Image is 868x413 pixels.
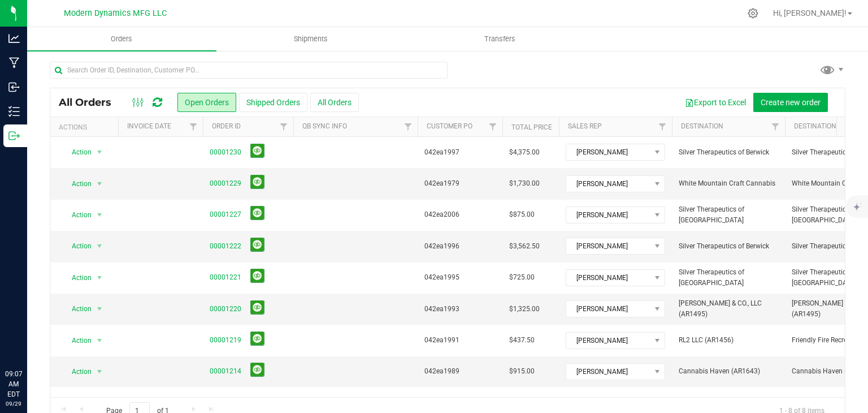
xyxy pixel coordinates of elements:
a: 00001227 [210,209,241,220]
span: select [93,176,107,192]
a: 00001219 [210,335,241,346]
span: Hi, [PERSON_NAME]! [773,8,847,18]
span: Action [62,301,92,317]
span: [PERSON_NAME] [566,176,650,192]
span: $4,375.00 [509,147,540,158]
button: Export to Excel [678,93,753,112]
span: $915.00 [509,366,535,377]
span: $1,325.00 [509,304,540,315]
a: QB Sync Info [302,122,347,130]
inline-svg: Manufacturing [8,57,20,68]
span: Silver Therapeutics of [GEOGRAPHIC_DATA] [679,267,778,289]
span: Silver Therapeutics of [GEOGRAPHIC_DATA] [679,204,778,226]
a: Sales Rep [568,122,602,130]
span: $875.00 [509,209,535,220]
a: Filter [184,117,203,136]
span: select [93,364,107,380]
span: [PERSON_NAME] [566,207,650,223]
a: Shipments [216,27,406,51]
span: Action [62,270,92,286]
inline-svg: Inventory [8,106,20,117]
span: $3,562.50 [509,241,540,252]
span: 042ea1989 [424,366,496,377]
span: Action [62,207,92,223]
span: Create new order [761,98,821,107]
a: 00001214 [210,366,241,377]
span: 042ea1995 [424,272,496,283]
span: Modern Dynamics MFG LLC [64,8,167,18]
a: 00001230 [210,147,241,158]
span: [PERSON_NAME] [566,333,650,349]
a: Total Price [511,123,552,131]
span: [PERSON_NAME] [566,238,650,254]
span: 042ea1979 [424,178,496,189]
span: select [93,333,107,349]
span: $1,730.00 [509,178,540,189]
inline-svg: Inbound [8,81,20,93]
span: select [93,238,107,254]
a: 00001222 [210,241,241,252]
span: Orders [96,34,147,44]
a: Destination DBA [794,122,851,130]
span: Silver Therapeutics of Berwick [679,147,778,158]
p: 09:07 AM EDT [5,369,22,399]
span: [PERSON_NAME] & CO., LLC (AR1495) [679,298,778,320]
span: select [93,301,107,317]
span: [PERSON_NAME] [566,144,650,160]
a: Filter [653,117,672,136]
div: Manage settings [746,8,760,19]
a: Filter [399,117,418,136]
a: Invoice Date [127,122,171,130]
iframe: Resource center [11,322,45,356]
a: Destination [681,122,723,130]
span: Action [62,238,92,254]
span: select [93,207,107,223]
a: 00001221 [210,272,241,283]
span: White Mountain Craft Cannabis [679,178,778,189]
span: [PERSON_NAME] [566,270,650,286]
button: Open Orders [177,93,236,112]
a: Filter [275,117,293,136]
span: 042ea1996 [424,241,496,252]
span: select [93,270,107,286]
a: Customer PO [427,122,472,130]
span: Cannabis Haven (AR1643) [679,366,778,377]
a: Transfers [406,27,595,51]
span: $725.00 [509,272,535,283]
inline-svg: Outbound [8,130,20,141]
span: Action [62,144,92,160]
div: Actions [59,123,114,131]
a: Filter [766,117,785,136]
button: All Orders [310,93,359,112]
span: [PERSON_NAME] [566,301,650,317]
a: 00001229 [210,178,241,189]
span: 042ea2006 [424,209,496,220]
button: Create new order [753,93,828,112]
p: 09/29 [5,399,22,408]
span: Silver Therapeutics of Berwick [679,241,778,252]
a: Order ID [212,122,241,130]
span: [PERSON_NAME] [566,364,650,380]
inline-svg: Analytics [8,33,20,44]
span: Shipments [279,34,343,44]
a: Filter [484,117,502,136]
span: 042ea1997 [424,147,496,158]
span: Transfers [469,34,531,44]
span: All Orders [59,96,123,109]
span: $437.50 [509,335,535,346]
span: Action [62,364,92,380]
a: 00001220 [210,304,241,315]
a: Orders [27,27,216,51]
span: 042ea1993 [424,304,496,315]
span: Action [62,176,92,192]
button: Shipped Orders [239,93,307,112]
span: RL2 LLC (AR1456) [679,335,778,346]
span: select [93,144,107,160]
span: 042ea1991 [424,335,496,346]
span: Action [62,333,92,349]
input: Search Order ID, Destination, Customer PO... [50,62,448,79]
